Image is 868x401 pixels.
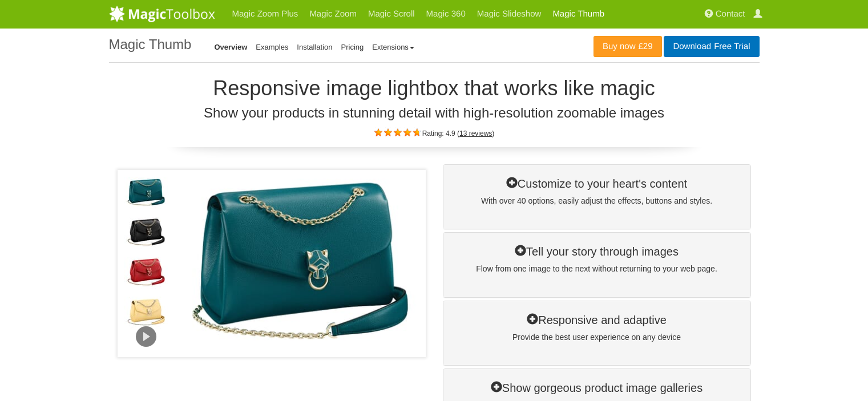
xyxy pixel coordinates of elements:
h1: Magic Thumb [109,37,192,52]
a: Magic Thumb is completely responsive, resize your browser window to see it in action [123,256,169,290]
h3: Show your products in stunning detail with high-resolution zoomable images [109,106,760,120]
span: With over 40 options, easily adjust the effects, buttons and styles. [452,196,742,206]
a: Showcase your product images in a smooth JavaScript lightbox [175,258,426,268]
span: Free Trial [711,42,750,51]
a: Tell your story through imagesFlow from one image to the next without returning to your web page. [452,245,742,274]
img: JavaScript Lightbox - Magic Thumb Demo image - Cartier Leather Bag 1 [124,177,168,209]
span: Provide the best user experience on any device [452,332,742,342]
a: Pricing [341,43,364,51]
a: Showcase your product images in this sleek javascript lightbox [123,176,169,210]
a: You can use your keyboard to navigate on a desktop and familiar swipe gestures on a touch enabled... [123,295,169,330]
a: Include videos too! Magic Thumb comes with out-of-the-box support for YouTube, Vimeo and self-hos... [123,335,169,338]
span: Flow from one image to the next without returning to your web page. [452,264,742,274]
a: DownloadFree Trial [664,36,759,57]
a: Responsive and adaptiveProvide the best user experience on any device [452,314,742,342]
img: Youtube thumbnail Magic Thumb [175,170,426,357]
a: Customize to your heart's contentWith over 40 options, easily adjust the effects, buttons and sty... [452,177,742,206]
a: Buy now£29 [594,36,662,57]
img: JavaScript Lightbox - Magic Thumb Demo image - Cartier Leather Bag 3 [124,257,168,289]
span: Contact [716,9,745,19]
h2: Responsive image lightbox that works like magic [109,77,760,100]
img: MagicToolbox.com - Image tools for your website [109,5,215,22]
a: Overview [214,43,247,51]
a: 13 reviews [459,129,492,137]
div: Rating: 4.9 ( ) [109,126,760,139]
span: £29 [636,42,653,51]
a: Extensions [372,43,414,51]
a: Examples [256,43,288,51]
img: Magic Thumb demo - Cartier bag 2 [124,217,168,249]
a: Installation [297,43,332,51]
img: JavaScript Lightbox - Magic Thumb Demo image - Cartier Leather Bag 4 [124,297,168,329]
